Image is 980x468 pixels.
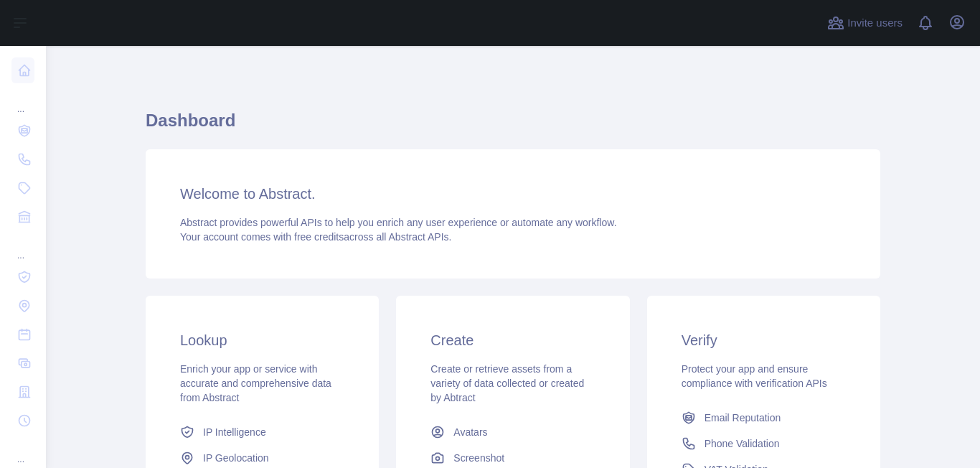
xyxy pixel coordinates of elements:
span: Invite users [847,15,903,32]
span: Your account comes with across all Abstract APIs. [180,231,451,243]
h3: Welcome to Abstract. [180,184,846,204]
span: IP Geolocation [203,451,269,465]
a: Phone Validation [676,431,852,457]
a: Avatars [425,419,600,445]
span: Enrich your app or service with accurate and comprehensive data from Abstract [180,363,331,403]
span: free credits [294,231,344,243]
span: Email Reputation [705,411,781,425]
span: Screenshot [453,451,504,465]
h3: Verify [682,330,846,350]
div: ... [11,233,34,261]
h3: Create [430,330,595,350]
h3: Lookup [180,330,344,350]
span: Abstract provides powerful APIs to help you enrich any user experience or automate any workflow. [180,217,617,228]
button: Invite users [824,11,905,34]
a: IP Intelligence [174,419,350,445]
span: Protect your app and ensure compliance with verification APIs [682,363,827,389]
span: Create or retrieve assets from a variety of data collected or created by Abtract [430,363,584,403]
div: ... [11,86,34,115]
span: Avatars [453,425,487,439]
span: Phone Validation [705,436,780,451]
a: Email Reputation [676,405,852,431]
div: ... [11,436,34,465]
span: IP Intelligence [203,425,266,439]
h1: Dashboard [146,109,880,144]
